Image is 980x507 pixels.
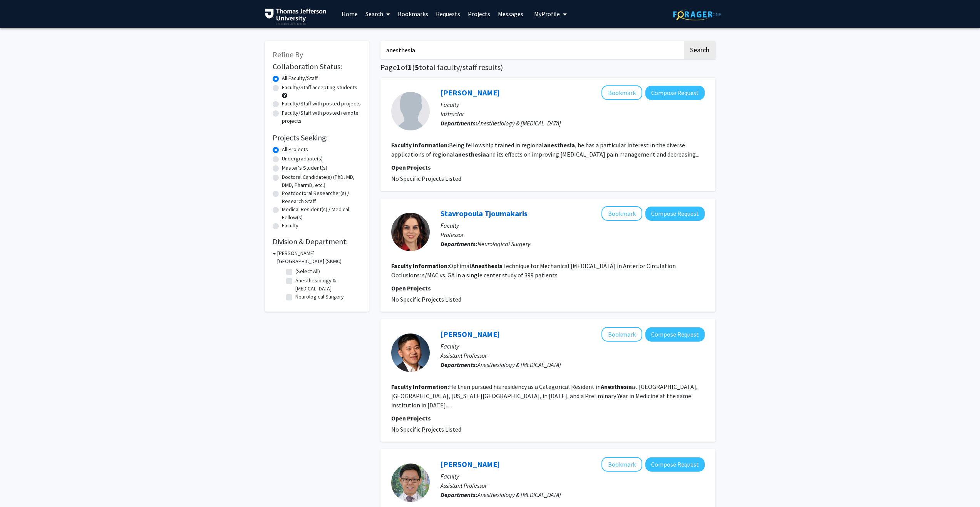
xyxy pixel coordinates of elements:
label: (Select All) [295,267,320,275]
h2: Division & Department: [273,237,361,246]
button: Search [684,41,715,59]
b: Anesthesia [601,383,632,390]
button: Compose Request to Uzung Yoon [645,457,705,472]
p: Faculty [441,100,705,109]
p: Faculty [441,221,705,230]
b: anesthesia [455,150,486,158]
p: Assistant Professor [441,481,705,490]
span: No Specific Projects Listed [391,295,461,303]
label: Faculty/Staff with posted remote projects [282,109,361,125]
a: Requests [432,0,464,27]
fg-read-more: He then pursued his residency as a Categorical Resident in at [GEOGRAPHIC_DATA], [GEOGRAPHIC_DATA... [391,383,698,409]
h2: Projects Seeking: [273,133,361,142]
label: Faculty [282,222,298,230]
a: Projects [464,0,494,27]
b: Faculty Information: [391,383,449,390]
span: Anesthesiology & [MEDICAL_DATA] [477,361,561,369]
h2: Collaboration Status: [273,62,361,71]
span: Neurological Surgery [477,240,530,248]
label: Anesthesiology & [MEDICAL_DATA] [295,277,359,293]
label: All Projects [282,145,308,153]
label: Neurological Surgery [295,293,344,301]
fg-read-more: Optimal Technique for Mechanical [MEDICAL_DATA] in Anterior Circulation Occlusions: s/MAC vs. GA ... [391,262,676,279]
label: Doctoral Candidate(s) (PhD, MD, DMD, PharmD, etc.) [282,173,361,189]
label: Medical Resident(s) / Medical Fellow(s) [282,205,361,222]
span: No Specific Projects Listed [391,175,461,182]
label: Undergraduate(s) [282,155,323,163]
b: Departments: [441,119,477,127]
button: Add Aaron Ocker to Bookmarks [601,85,642,100]
a: [PERSON_NAME] [441,88,500,97]
p: Assistant Professor [441,351,705,360]
span: No Specific Projects Listed [391,425,461,433]
a: [PERSON_NAME] [441,459,500,469]
p: Faculty [441,472,705,481]
p: Professor [441,230,705,239]
span: My Profile [534,10,560,18]
h3: [PERSON_NAME][GEOGRAPHIC_DATA] (SKMC) [277,249,361,265]
b: Anesthesia [471,262,503,270]
b: Faculty Information: [391,262,449,270]
b: Departments: [441,361,477,369]
span: 1 [408,62,412,72]
b: Departments: [441,491,477,499]
button: Add Stavropoula Tjoumakaris to Bookmarks [601,206,642,221]
a: Home [338,0,362,27]
p: Instructor [441,109,705,118]
button: Compose Request to Kevin Min [645,327,705,342]
button: Add Uzung Yoon to Bookmarks [601,457,642,472]
label: Faculty/Staff with posted projects [282,100,361,108]
img: ForagerOne Logo [673,8,721,20]
iframe: Chat [6,472,33,501]
a: Bookmarks [394,0,432,27]
label: Postdoctoral Researcher(s) / Research Staff [282,189,361,205]
h1: Page of ( total faculty/staff results) [380,63,715,72]
label: Master's Student(s) [282,164,327,172]
a: Stavropoula Tjoumakaris [441,208,528,218]
b: Departments: [441,240,477,248]
button: Compose Request to Stavropoula Tjoumakaris [645,207,705,221]
a: [PERSON_NAME] [441,329,500,339]
label: All Faculty/Staff [282,74,318,82]
b: Faculty Information: [391,141,449,149]
a: Messages [494,0,527,27]
img: Thomas Jefferson University Logo [265,8,327,25]
fg-read-more: Being fellowship trained in regional , he has a particular interest in the diverse applications o... [391,141,699,158]
button: Compose Request to Aaron Ocker [645,86,705,100]
input: Search Keywords [380,41,683,59]
span: Refine By [273,50,303,59]
p: Open Projects [391,414,705,423]
button: Add Kevin Min to Bookmarks [601,327,642,342]
label: Faculty/Staff accepting students [282,83,357,92]
span: Anesthesiology & [MEDICAL_DATA] [477,491,561,499]
span: Anesthesiology & [MEDICAL_DATA] [477,119,561,127]
span: 5 [415,62,419,72]
span: 1 [397,62,401,72]
b: anesthesia [544,141,575,149]
a: Search [362,0,394,27]
p: Open Projects [391,163,705,172]
p: Open Projects [391,284,705,293]
p: Faculty [441,342,705,351]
